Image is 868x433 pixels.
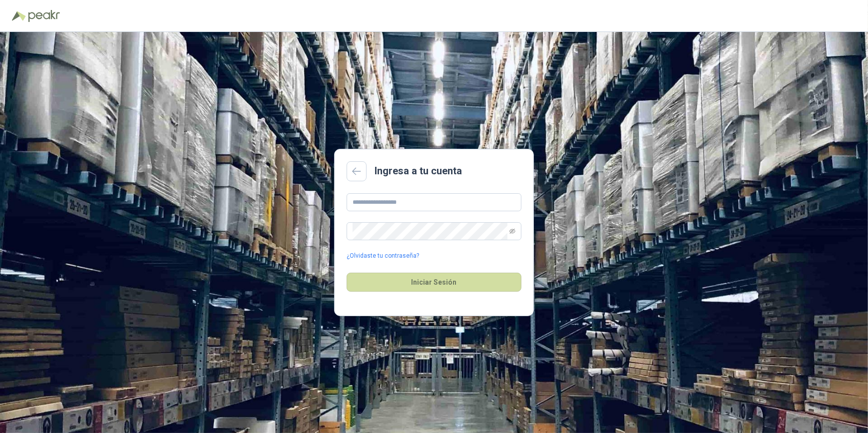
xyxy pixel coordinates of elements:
span: eye-invisible [509,228,515,234]
h2: Ingresa a tu cuenta [375,163,462,179]
a: ¿Olvidaste tu contraseña? [347,251,419,261]
button: Iniciar Sesión [347,273,521,292]
img: Logo [12,11,26,21]
img: Peakr [28,10,60,22]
